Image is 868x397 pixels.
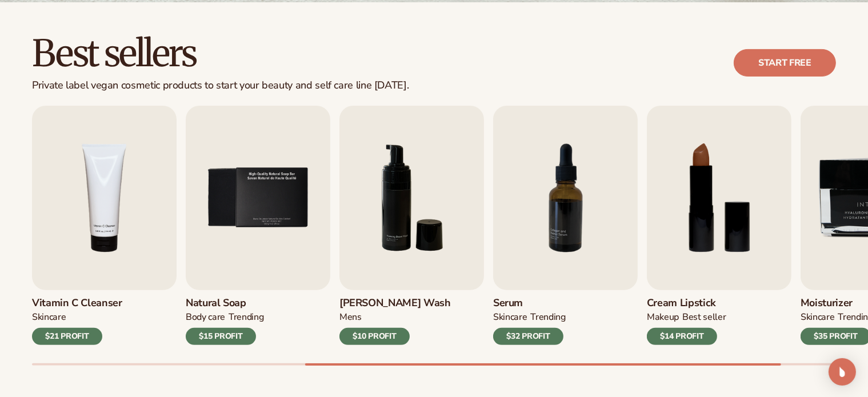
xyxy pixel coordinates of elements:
div: $21 PROFIT [32,328,102,345]
div: SKINCARE [801,311,834,323]
div: $10 PROFIT [339,328,410,345]
h3: Natural Soap [186,297,264,310]
h3: Serum [493,297,566,310]
div: BEST SELLER [682,311,726,323]
div: TRENDING [530,311,565,323]
div: TRENDING [229,311,263,323]
div: $14 PROFIT [647,328,717,345]
div: BODY Care [186,311,225,323]
div: $15 PROFIT [186,328,256,345]
a: 6 / 9 [339,106,484,345]
div: Skincare [32,311,66,323]
a: 7 / 9 [493,106,638,345]
div: mens [339,311,362,323]
div: $32 PROFIT [493,328,563,345]
h3: Cream Lipstick [647,297,726,310]
h3: Vitamin C Cleanser [32,297,122,310]
h3: [PERSON_NAME] Wash [339,297,451,310]
a: 4 / 9 [32,106,177,345]
a: 8 / 9 [647,106,791,345]
h2: Best sellers [32,34,409,73]
div: SKINCARE [493,311,527,323]
div: Private label vegan cosmetic products to start your beauty and self care line [DATE]. [32,79,409,92]
a: Start free [734,49,836,77]
div: Open Intercom Messenger [829,358,856,386]
a: 5 / 9 [186,106,330,345]
div: MAKEUP [647,311,679,323]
